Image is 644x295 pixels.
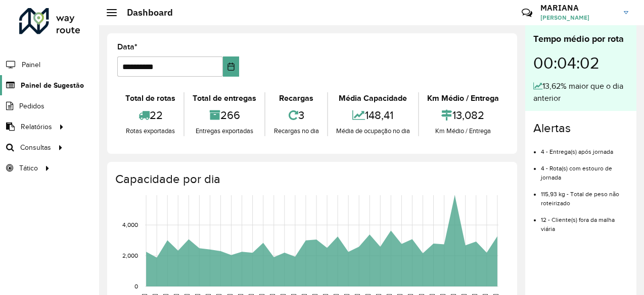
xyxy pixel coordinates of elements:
div: 3 [268,104,324,126]
span: Relatórios [21,122,52,132]
li: 115,93 kg - Total de peso não roteirizado [541,182,628,208]
div: 22 [120,104,181,126]
div: Total de rotas [120,92,181,104]
label: Data [117,41,137,53]
text: 2,000 [122,252,138,259]
div: 13,082 [422,104,504,126]
div: Km Médio / Entrega [422,126,504,136]
a: Contato Rápido [516,2,538,24]
div: 00:04:02 [533,46,628,80]
div: Recargas no dia [268,126,324,136]
div: Média Capacidade [331,92,416,104]
span: Consultas [20,142,51,153]
div: 148,41 [331,104,416,126]
span: [PERSON_NAME] [540,13,616,22]
h3: MARIANA [540,3,616,13]
div: Rotas exportadas [120,126,181,136]
span: Painel de Sugestão [21,80,84,91]
div: Tempo médio por rota [533,32,628,46]
h4: Alertas [533,121,628,136]
li: 12 - Cliente(s) fora da malha viária [541,208,628,233]
h2: Dashboard [117,7,173,18]
li: 4 - Rota(s) com estouro de jornada [541,156,628,182]
span: Pedidos [19,101,44,111]
span: Painel [22,60,40,70]
span: Tático [19,163,38,173]
div: Entregas exportadas [187,126,262,136]
button: Choose Date [223,56,239,77]
div: Média de ocupação no dia [331,126,416,136]
h4: Capacidade por dia [115,172,507,187]
div: Recargas [268,92,324,104]
div: 13,62% maior que o dia anterior [533,80,628,104]
text: 0 [134,283,138,289]
text: 4,000 [122,221,138,228]
div: Total de entregas [187,92,262,104]
li: 4 - Entrega(s) após jornada [541,140,628,156]
div: Km Médio / Entrega [422,92,504,104]
div: 266 [187,104,262,126]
